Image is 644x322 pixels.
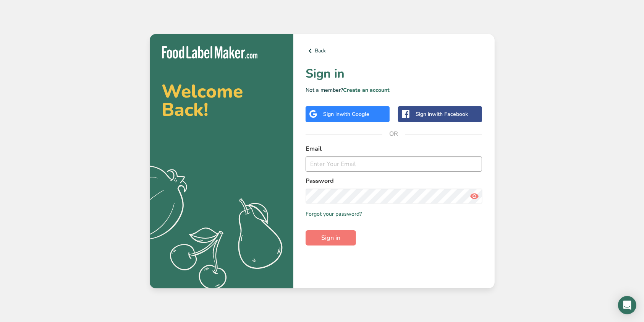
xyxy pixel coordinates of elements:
h1: Sign in [306,65,482,83]
label: Email [306,144,482,153]
div: Sign in [416,110,468,118]
span: with Google [340,111,369,118]
p: Not a member? [306,86,482,94]
button: Sign in [306,230,356,246]
label: Password [306,176,482,185]
h2: Welcome Back! [162,82,281,119]
span: OR [382,122,405,145]
div: Sign in [323,110,369,118]
span: Sign in [321,233,340,242]
img: Food Label Maker [162,46,257,59]
span: with Facebook [432,111,468,118]
div: Open Intercom Messenger [618,296,636,314]
a: Create an account [343,86,390,94]
a: Back [306,46,482,55]
input: Enter Your Email [306,156,482,172]
a: Forgot your password? [306,210,362,218]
